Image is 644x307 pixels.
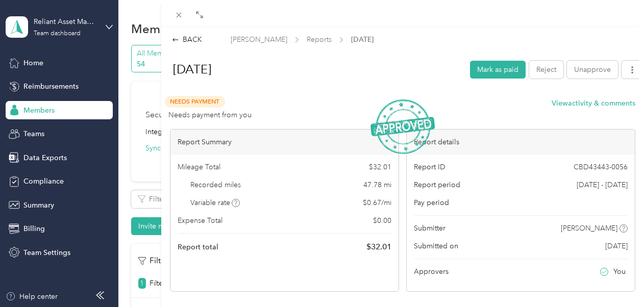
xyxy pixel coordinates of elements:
span: $ 32.01 [366,241,391,253]
span: $ 32.01 [369,162,391,172]
button: Viewactivity & comments [552,98,635,109]
span: [DATE] - [DATE] [577,180,628,190]
button: Unapprove [567,61,618,79]
span: Needs payment from you [168,110,252,120]
span: $ 0.67 / mi [363,197,391,208]
div: Report details [407,130,635,155]
span: Report total [178,242,218,252]
span: Pay period [414,197,449,208]
img: ApprovedStamp [370,99,435,154]
span: CBD43443-0056 [574,162,628,172]
h1: August 16 [162,57,463,82]
span: Reports [307,34,332,45]
button: Reject [529,61,563,79]
div: BACK [172,34,202,45]
span: Expense Total [178,215,222,226]
span: Needs Payment [165,96,225,108]
span: Report period [414,180,460,190]
span: [DATE] [351,34,374,45]
span: Submitter [414,223,445,234]
span: Recorded miles [190,180,241,190]
span: Mileage Total [178,162,220,172]
button: Mark as paid [470,61,526,79]
span: Approvers [414,266,449,277]
span: Report ID [414,162,445,172]
span: [DATE] [605,241,628,251]
span: Submitted on [414,241,458,251]
span: $ 0.00 [373,215,391,226]
span: [PERSON_NAME] [561,223,617,234]
span: 47.78 mi [363,180,391,190]
span: Variable rate [190,197,240,208]
div: Report Summary [170,130,399,155]
span: [PERSON_NAME] [231,34,287,45]
iframe: Everlance-gr Chat Button Frame [587,250,644,307]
